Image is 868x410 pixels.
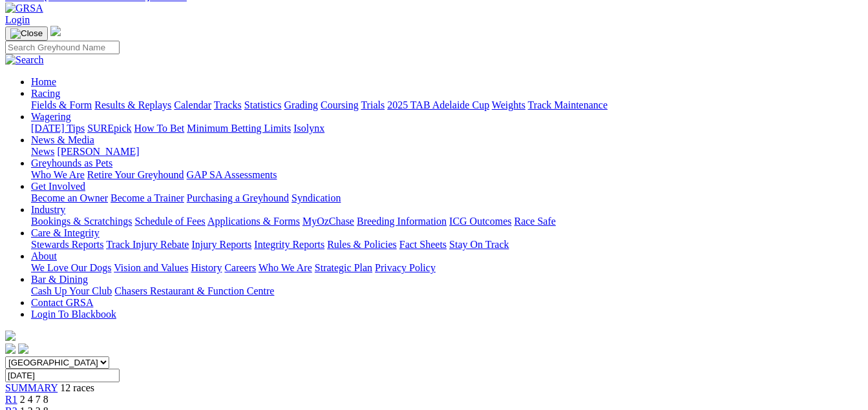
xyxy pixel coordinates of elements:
[321,99,359,110] a: Coursing
[315,262,372,273] a: Strategic Plan
[31,274,88,285] a: Bar & Dining
[375,262,436,273] a: Privacy Policy
[50,26,61,36] img: logo-grsa-white.png
[5,369,120,382] input: Select date
[5,394,17,405] a: R1
[5,343,16,354] img: facebook.svg
[191,262,222,273] a: History
[31,262,111,273] a: We Love Our Dogs
[259,262,312,273] a: Who We Are
[528,99,608,110] a: Track Maintenance
[284,99,318,110] a: Grading
[399,239,447,250] a: Fact Sheets
[514,216,555,227] a: Race Safe
[302,216,354,227] a: MyOzChase
[357,216,447,227] a: Breeding Information
[31,111,71,122] a: Wagering
[31,146,54,157] a: News
[31,134,94,145] a: News & Media
[106,239,189,250] a: Track Injury Rebate
[387,99,489,110] a: 2025 TAB Adelaide Cup
[327,239,397,250] a: Rules & Policies
[5,41,120,54] input: Search
[361,99,385,110] a: Trials
[134,123,185,134] a: How To Bet
[492,99,525,110] a: Weights
[31,169,85,180] a: Who We Are
[31,99,863,111] div: Racing
[18,343,28,354] img: twitter.svg
[114,262,188,273] a: Vision and Values
[5,54,44,66] img: Search
[5,331,16,341] img: logo-grsa-white.png
[87,169,184,180] a: Retire Your Greyhound
[20,394,48,405] span: 2 4 7 8
[31,123,85,134] a: [DATE] Tips
[31,146,863,158] div: News & Media
[10,28,43,39] img: Close
[134,216,205,227] a: Schedule of Fees
[60,382,94,393] span: 12 races
[31,309,116,320] a: Login To Blackbook
[31,216,132,227] a: Bookings & Scratchings
[187,123,291,134] a: Minimum Betting Limits
[187,192,289,203] a: Purchasing a Greyhound
[31,239,863,251] div: Care & Integrity
[31,285,112,296] a: Cash Up Your Club
[293,123,324,134] a: Isolynx
[31,227,100,238] a: Care & Integrity
[254,239,324,250] a: Integrity Reports
[111,192,184,203] a: Become a Trainer
[31,239,103,250] a: Stewards Reports
[244,99,282,110] a: Statistics
[187,169,277,180] a: GAP SA Assessments
[31,158,112,169] a: Greyhounds as Pets
[174,99,211,110] a: Calendar
[31,99,92,110] a: Fields & Form
[214,99,242,110] a: Tracks
[207,216,300,227] a: Applications & Forms
[31,216,863,227] div: Industry
[291,192,341,203] a: Syndication
[5,382,58,393] a: SUMMARY
[31,76,56,87] a: Home
[31,169,863,181] div: Greyhounds as Pets
[31,262,863,274] div: About
[31,251,57,261] a: About
[449,239,509,250] a: Stay On Track
[87,123,131,134] a: SUREpick
[31,204,65,215] a: Industry
[5,26,48,41] button: Toggle navigation
[114,285,274,296] a: Chasers Restaurant & Function Centre
[31,285,863,297] div: Bar & Dining
[31,181,85,192] a: Get Involved
[31,192,108,203] a: Become an Owner
[31,88,60,99] a: Racing
[57,146,139,157] a: [PERSON_NAME]
[94,99,171,110] a: Results & Replays
[224,262,256,273] a: Careers
[31,297,93,308] a: Contact GRSA
[5,3,43,14] img: GRSA
[31,192,863,204] div: Get Involved
[449,216,511,227] a: ICG Outcomes
[5,14,30,25] a: Login
[31,123,863,134] div: Wagering
[191,239,251,250] a: Injury Reports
